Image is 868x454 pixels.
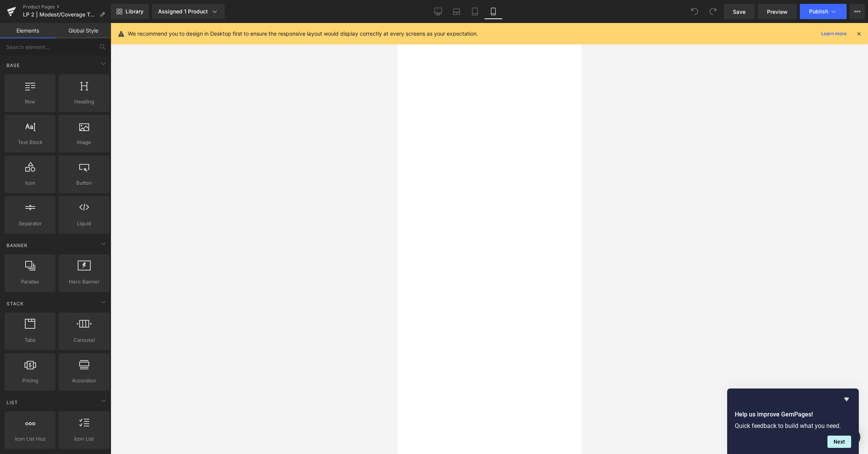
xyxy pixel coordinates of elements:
[6,242,28,249] span: Banner
[128,30,478,38] p: We recommend you to design in Desktop first to ensure the responsive layout would display correct...
[55,23,111,38] a: Global Style
[61,179,107,187] span: Button
[61,435,107,443] span: Icon List
[827,436,851,448] button: Next question
[809,8,828,15] span: Publish
[7,377,53,385] span: Pricing
[126,8,144,15] span: Library
[61,278,107,286] span: Hero Banner
[158,8,219,15] div: Assigned 1 Product
[733,8,746,16] span: Save
[61,377,107,385] span: Accordion
[61,336,107,344] span: Carousel
[7,220,53,228] span: Separator
[7,98,53,106] span: Row
[735,395,851,448] div: Help us improve GemPages!
[6,300,24,307] span: Stack
[111,4,149,19] a: New Library
[429,4,447,19] a: Desktop
[7,336,53,344] span: Tabs
[447,4,466,19] a: Laptop
[23,4,111,10] a: Product Pages
[6,62,21,69] span: Base
[767,8,788,16] span: Preview
[818,29,850,38] a: Learn more
[23,11,96,18] span: LP 2 | Modest/Coverage TummySwimsuit
[7,435,53,443] span: Icon List Hoz
[61,220,107,228] span: Liquid
[7,179,53,187] span: Icon
[6,399,19,406] span: List
[735,410,851,419] h2: Help us improve GemPages!
[61,98,107,106] span: Heading
[800,4,847,19] button: Publish
[842,395,851,404] button: Hide survey
[687,4,702,19] button: Undo
[7,138,53,146] span: Text Block
[61,138,107,146] span: Image
[705,4,721,19] button: Redo
[735,422,851,429] p: Quick feedback to build what you need.
[7,278,53,286] span: Parallax
[758,4,797,19] a: Preview
[466,4,484,19] a: Tablet
[484,4,503,19] a: Mobile
[850,4,865,19] button: More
